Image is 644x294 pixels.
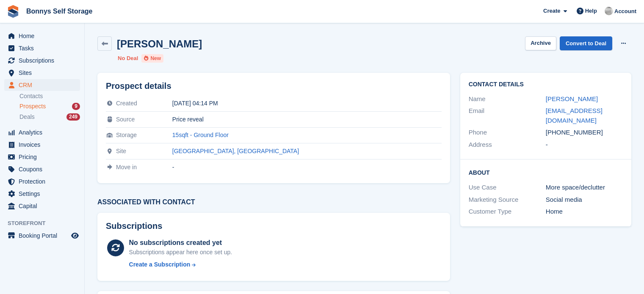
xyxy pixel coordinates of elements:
a: Preview store [70,231,80,241]
div: [PHONE_NUMBER] [546,128,623,137]
a: [EMAIL_ADDRESS][DOMAIN_NAME] [546,107,603,124]
a: [GEOGRAPHIC_DATA], [GEOGRAPHIC_DATA] [172,148,299,154]
img: stora-icon-8386f47178a22dfd0bd8f6a31ec36ba5ce8667c1dd55bd0f319d3a0aa187defe.svg [7,5,19,18]
div: Social media [546,195,623,205]
span: Analytics [19,126,69,138]
span: Created [116,100,137,107]
a: menu [4,188,80,200]
a: menu [4,55,80,66]
a: Bonnys Self Storage [23,4,96,18]
div: Use Case [469,183,546,192]
a: menu [4,151,80,163]
a: [PERSON_NAME] [546,95,598,102]
li: No Deal [118,54,138,63]
a: menu [4,176,80,187]
div: [DATE] 04:14 PM [172,100,442,107]
a: Prospects 9 [19,102,80,111]
div: 249 [66,113,80,121]
a: menu [4,126,80,138]
div: Name [469,94,546,104]
h2: Prospect details [106,81,442,91]
a: Convert to Deal [560,36,612,50]
span: Tasks [19,42,69,54]
div: No subscriptions created yet [129,238,232,248]
a: menu [4,67,80,79]
span: Coupons [19,163,69,175]
div: Customer Type [469,207,546,217]
img: James Bonny [605,7,613,15]
a: menu [4,79,80,91]
h2: Contact Details [469,81,623,88]
a: Contacts [19,92,80,100]
div: Price reveal [172,116,442,123]
a: menu [4,42,80,54]
a: Create a Subscription [129,260,232,269]
span: Storage [116,132,137,138]
div: - [546,140,623,150]
span: Create [543,7,560,15]
span: Source [116,116,135,123]
span: Pricing [19,151,69,163]
a: menu [4,30,80,42]
span: Capital [19,200,69,212]
span: Invoices [19,139,69,151]
li: New [141,54,163,63]
h2: About [469,168,623,176]
h2: [PERSON_NAME] [117,38,202,49]
div: More space/declutter [546,183,623,192]
span: Site [116,148,126,154]
div: Email [469,106,546,125]
div: - [172,164,442,170]
span: Move in [116,164,137,170]
a: 15sqft - Ground Floor [172,132,229,138]
span: Sites [19,67,69,79]
span: Subscriptions [19,55,69,66]
span: Storefront [8,219,84,228]
span: Protection [19,176,69,187]
a: menu [4,163,80,175]
span: Booking Portal [19,230,69,242]
a: menu [4,139,80,151]
h2: Subscriptions [106,221,442,231]
a: Deals 249 [19,113,80,121]
div: Phone [469,128,546,137]
div: Subscriptions appear here once set up. [129,248,232,257]
span: CRM [19,79,69,91]
span: Help [585,7,597,15]
span: Deals [19,113,35,121]
a: menu [4,230,80,242]
a: menu [4,200,80,212]
div: Create a Subscription [129,260,191,269]
h3: Associated with contact [97,198,450,206]
span: Home [19,30,69,42]
span: Settings [19,188,69,200]
div: 9 [72,103,80,110]
span: Account [614,7,636,16]
div: Address [469,140,546,150]
button: Archive [525,36,556,50]
div: Home [546,207,623,217]
div: Marketing Source [469,195,546,205]
span: Prospects [19,102,46,110]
